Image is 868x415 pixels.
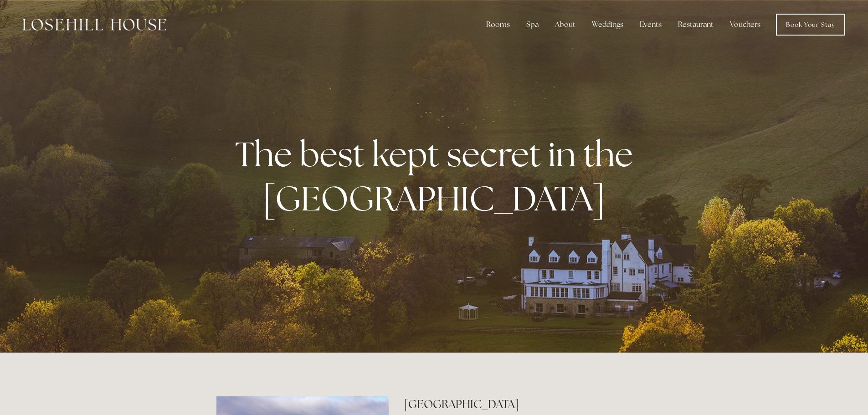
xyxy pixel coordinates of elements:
[776,14,845,36] a: Book Your Stay
[23,19,166,31] img: Losehill House
[723,15,768,34] a: Vouchers
[519,15,546,34] div: Spa
[585,15,631,34] div: Weddings
[479,15,517,34] div: Rooms
[671,15,721,34] div: Restaurant
[632,15,669,34] div: Events
[404,396,652,412] h2: [GEOGRAPHIC_DATA]
[235,132,640,221] strong: The best kept secret in the [GEOGRAPHIC_DATA]
[548,15,583,34] div: About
